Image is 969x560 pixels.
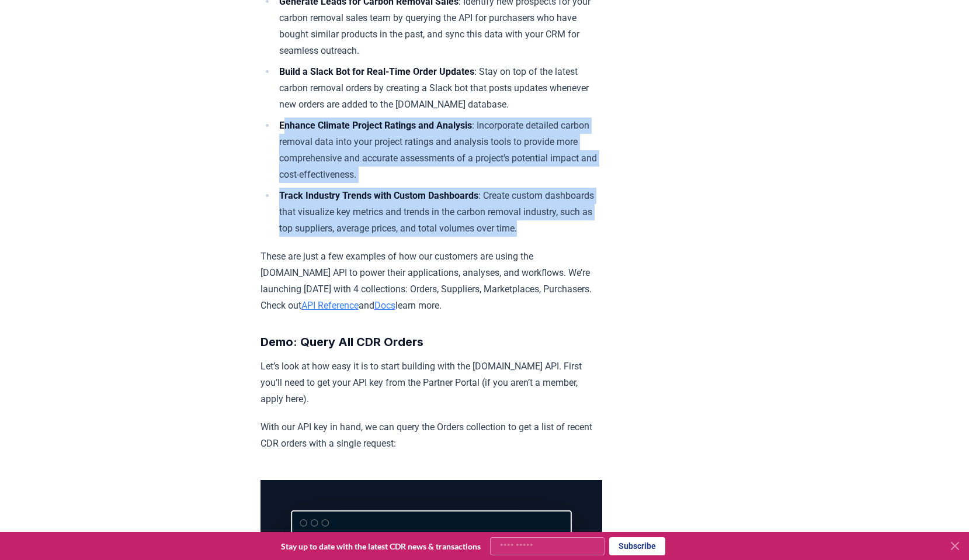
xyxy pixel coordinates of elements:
li: : Incorporate detailed carbon removal data into your project ratings and analysis tools to provid... [276,117,602,183]
p: Let’s look at how easy it is to start building with the [DOMAIN_NAME] API. First you’ll need to g... [261,358,602,407]
li: : Stay on top of the latest carbon removal orders by creating a Slack bot that posts updates when... [276,64,602,113]
strong: Demo: Query All CDR Orders [261,335,423,349]
p: With our API key in hand, we can query the Orders collection to get a list of recent CDR orders w... [261,419,602,452]
li: : Create custom dashboards that visualize key metrics and trends in the carbon removal industry, ... [276,188,602,237]
strong: Enhance Climate Project Ratings and Analysis [279,120,472,131]
a: API Reference [301,300,359,311]
strong: Build a Slack Bot for Real-Time Order Updates [279,66,474,77]
a: Docs [374,300,395,311]
p: These are just a few examples of how our customers are using the [DOMAIN_NAME] API to power their... [261,248,602,314]
strong: Track Industry Trends with Custom Dashboards [279,190,478,201]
